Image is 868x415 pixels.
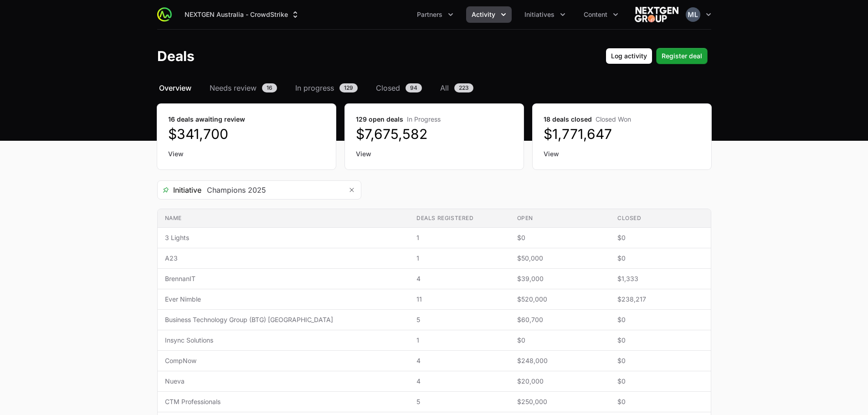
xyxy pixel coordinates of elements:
span: $0 [517,233,603,242]
span: 94 [406,83,422,92]
span: 129 [339,83,358,92]
span: $250,000 [517,397,603,406]
h1: Deals [157,48,195,64]
a: Closed94 [374,82,424,93]
span: $60,700 [517,315,603,324]
span: 5 [416,315,502,324]
button: Initiatives [519,6,571,23]
span: All [440,82,449,93]
span: Activity [472,10,495,19]
span: BrennanIT [165,274,402,283]
div: Initiatives menu [519,6,571,23]
span: $0 [617,356,704,365]
button: Activity [466,6,512,23]
img: Mustafa Larki [686,7,700,22]
span: $39,000 [517,274,603,283]
span: 1 [416,254,502,263]
img: NEXTGEN Australia [635,5,678,24]
span: Overview [159,82,191,93]
th: Open [510,209,610,228]
span: $0 [617,397,704,406]
a: All223 [438,82,475,93]
span: Log activity [611,51,647,61]
span: $50,000 [517,254,603,263]
span: $238,217 [617,295,704,304]
span: Nueva [165,377,402,386]
button: Register deal [656,48,708,64]
span: In progress [295,82,334,93]
span: 16 [262,83,277,92]
a: View [356,149,513,159]
div: Primary actions [606,48,708,64]
img: ActivitySource [157,7,172,22]
span: 1 [416,336,502,345]
div: Partners menu [411,6,459,23]
span: Content [584,10,607,19]
a: Overview [157,82,193,93]
span: $0 [517,336,603,345]
a: View [168,149,325,159]
span: CTM Professionals [165,397,402,406]
th: Closed [610,209,711,228]
span: $248,000 [517,356,603,365]
span: 11 [416,295,502,304]
dt: 129 open deals [356,115,513,124]
a: View [544,149,700,159]
input: Search initiatives [201,181,343,199]
span: $0 [617,254,704,263]
span: 223 [454,83,473,92]
span: 4 [416,356,502,365]
dd: $1,771,647 [544,126,700,142]
span: 1 [416,233,502,242]
span: Insync Solutions [165,336,402,345]
button: Content [578,6,624,23]
dt: 18 deals closed [544,115,700,124]
span: $0 [617,377,704,386]
span: Initiative [158,184,201,195]
span: $520,000 [517,295,603,304]
span: 3 Lights [165,233,402,242]
span: Ever Nimble [165,295,402,304]
dd: $7,675,582 [356,126,513,142]
span: 4 [416,377,502,386]
button: Remove [343,181,361,199]
span: CompNow [165,356,402,365]
nav: Deals navigation [157,82,711,93]
span: $1,333 [617,274,704,283]
div: Supplier switch menu [179,6,305,23]
div: Main navigation [172,6,624,23]
a: Needs review16 [208,82,279,93]
span: A23 [165,254,402,263]
span: 4 [416,274,502,283]
button: NEXTGEN Australia - CrowdStrike [179,6,305,23]
span: Business Technology Group (BTG) [GEOGRAPHIC_DATA] [165,315,402,324]
span: Closed [376,82,400,93]
span: Partners [417,10,442,19]
dt: 16 deals awaiting review [168,115,325,124]
span: Needs review [210,82,257,93]
span: $0 [617,336,704,345]
span: 5 [416,397,502,406]
span: $20,000 [517,377,603,386]
span: $0 [617,315,704,324]
span: In Progress [407,115,441,123]
th: Deals registered [409,209,509,228]
button: Log activity [606,48,652,64]
dd: $341,700 [168,126,325,142]
span: $0 [617,233,704,242]
span: Initiatives [524,10,555,19]
a: In progress129 [293,82,360,93]
span: Closed Won [596,115,631,123]
div: Content menu [578,6,624,23]
span: Register deal [662,51,702,61]
th: Name [158,209,410,228]
div: Activity menu [466,6,512,23]
button: Partners [411,6,459,23]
